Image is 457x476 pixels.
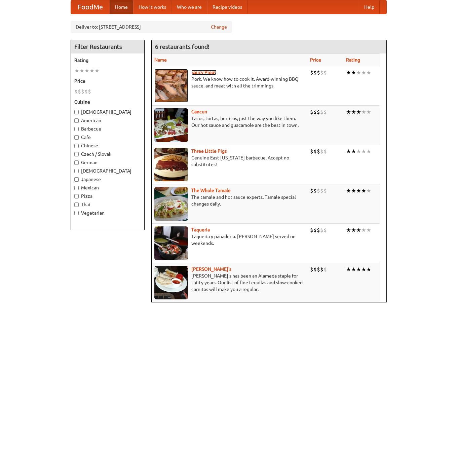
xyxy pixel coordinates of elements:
[323,187,327,194] li: $
[154,76,305,89] p: Pork. We know how to cook it. Award-winning BBQ sauce, and meat with all the trimmings.
[154,154,305,168] p: Genuine East [US_STATE] barbecue. Accept no substitutes!
[154,108,188,142] img: cancun.jpg
[74,57,141,64] h5: Rating
[74,210,141,216] label: Vegetarian
[346,187,351,194] li: ★
[191,188,231,193] a: The Whole Tamale
[351,108,356,116] li: ★
[351,148,356,155] li: ★
[366,108,371,116] li: ★
[356,226,361,234] li: ★
[172,0,207,14] a: Who we are
[74,67,79,74] li: ★
[351,266,356,273] li: ★
[320,226,323,234] li: $
[361,226,366,234] li: ★
[366,187,371,194] li: ★
[323,108,327,116] li: $
[74,193,141,199] label: Pizza
[74,159,141,166] label: German
[310,226,313,234] li: $
[359,0,380,14] a: Help
[71,40,144,53] h4: Filter Restaurants
[74,78,141,84] h5: Price
[74,176,141,183] label: Japanese
[356,187,361,194] li: ★
[74,117,141,124] label: American
[317,69,320,76] li: $
[346,108,351,116] li: ★
[310,187,313,194] li: $
[320,187,323,194] li: $
[320,266,323,273] li: $
[323,226,327,234] li: $
[154,115,305,129] p: Tacos, tortas, burritos, just the way you like them. Our hot sauce and guacamole are the best in ...
[133,0,172,14] a: How it works
[346,57,360,63] a: Rating
[154,69,188,103] img: saucy.jpg
[74,127,79,131] input: Barbecue
[320,69,323,76] li: $
[74,109,141,115] label: [DEMOGRAPHIC_DATA]
[74,99,141,105] h5: Cuisine
[361,187,366,194] li: ★
[320,108,323,116] li: $
[89,67,94,74] li: ★
[74,201,141,208] label: Thai
[74,134,141,141] label: Cafe
[154,57,167,63] a: Name
[356,266,361,273] li: ★
[191,70,217,75] a: Saucy Piggy
[313,148,317,155] li: $
[317,187,320,194] li: $
[207,0,247,14] a: Recipe videos
[191,109,207,114] b: Cancun
[323,266,327,273] li: $
[313,108,317,116] li: $
[74,186,79,190] input: Mexican
[74,177,79,182] input: Japanese
[351,226,356,234] li: ★
[74,110,79,114] input: [DEMOGRAPHIC_DATA]
[154,266,188,299] img: pedros.jpg
[74,169,79,173] input: [DEMOGRAPHIC_DATA]
[74,118,79,123] input: American
[78,88,81,95] li: $
[361,148,366,155] li: ★
[79,67,84,74] li: ★
[110,0,133,14] a: Home
[154,233,305,247] p: Taqueria y panaderia. [PERSON_NAME] served on weekends.
[361,69,366,76] li: ★
[84,67,89,74] li: ★
[323,69,327,76] li: $
[74,88,78,95] li: $
[366,226,371,234] li: ★
[317,226,320,234] li: $
[310,108,313,116] li: $
[366,69,371,76] li: ★
[74,135,79,140] input: Cafe
[366,148,371,155] li: ★
[310,266,313,273] li: $
[191,266,231,272] b: [PERSON_NAME]'s
[71,21,232,33] div: Deliver to: [STREET_ADDRESS]
[154,187,188,221] img: wholetamale.jpg
[74,184,141,191] label: Mexican
[323,148,327,155] li: $
[84,88,88,95] li: $
[356,69,361,76] li: ★
[310,148,313,155] li: $
[361,266,366,273] li: ★
[74,151,141,157] label: Czech / Slovak
[356,148,361,155] li: ★
[74,142,141,149] label: Chinese
[154,194,305,207] p: The tamale and hot sauce experts. Tamale special changes daily.
[366,266,371,273] li: ★
[356,108,361,116] li: ★
[346,266,351,273] li: ★
[310,57,321,63] a: Price
[191,227,210,232] b: Taqueria
[74,144,79,148] input: Chinese
[191,148,227,154] a: Three Little Pigs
